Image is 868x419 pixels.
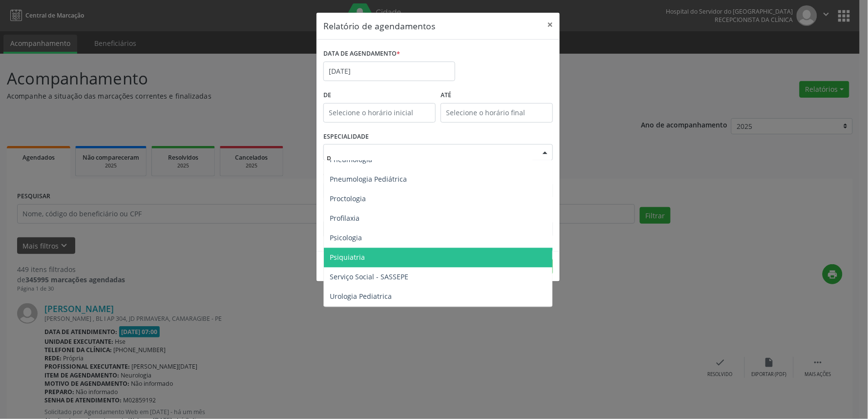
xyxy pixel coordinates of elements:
[330,292,392,301] span: Urologia Pediatrica
[330,214,360,223] span: Profilaxia
[330,272,408,282] span: Serviço Social - SASSEPE
[330,194,366,204] span: Proctologia
[323,103,436,123] input: Selecione o horário inicial
[323,129,369,145] label: ESPECIALIDADE
[441,88,553,103] label: ATÉ
[330,233,362,243] span: Psicologia
[323,20,435,32] h5: Relatório de agendamentos
[330,175,407,184] span: Pneumologia Pediátrica
[327,147,533,167] input: Seleciona uma especialidade
[323,62,455,81] input: Selecione uma data ou intervalo
[330,253,365,262] span: Psiquiatria
[323,88,436,103] label: De
[441,103,553,123] input: Selecione o horário final
[323,46,400,62] label: DATA DE AGENDAMENTO
[540,13,560,37] button: Close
